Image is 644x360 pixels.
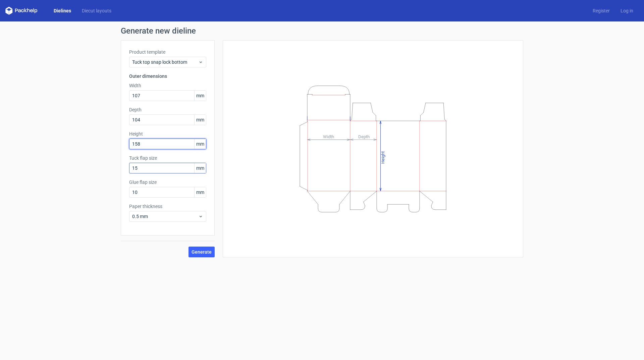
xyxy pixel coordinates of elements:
span: mm [194,163,206,173]
tspan: Height [380,151,385,163]
label: Tuck flap size [129,155,206,161]
a: Diecut layouts [76,7,117,14]
label: Glue flap size [129,179,206,186]
button: Generate [189,247,215,257]
span: mm [194,91,206,101]
a: Dielines [48,7,76,14]
a: Register [587,7,615,14]
span: mm [194,187,206,197]
tspan: Width [323,134,334,139]
label: Width [129,82,206,89]
label: Paper thickness [129,203,206,210]
span: mm [194,139,206,149]
label: Product template [129,49,206,55]
a: Log in [615,7,639,14]
span: Tuck top snap lock bottom [132,59,198,65]
label: Depth [129,106,206,113]
label: Height [129,131,206,137]
h1: Generate new dieline [121,27,523,35]
span: 0.5 mm [132,213,198,220]
h3: Outer dimensions [129,73,206,80]
span: mm [194,115,206,125]
tspan: Depth [358,134,370,139]
span: Generate [192,250,212,254]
